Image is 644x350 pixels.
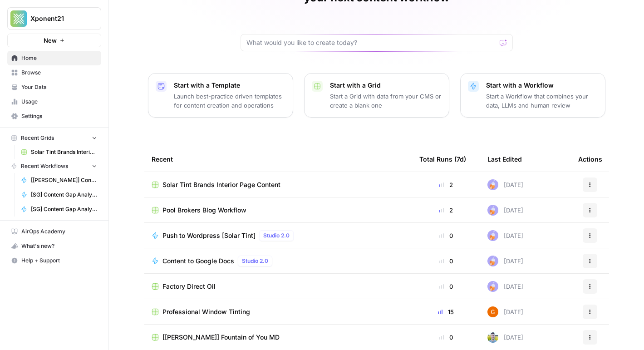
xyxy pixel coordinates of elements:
[419,333,473,342] div: 0
[246,38,496,47] input: What would you like to create today?
[152,147,405,172] div: Recent
[44,36,57,45] span: New
[21,54,97,62] span: Home
[17,145,101,159] a: Solar Tint Brands Interior Page Content
[486,81,598,90] p: Start with a Workflow
[162,256,234,266] span: Content to Google Docs
[487,281,498,292] img: ly0f5newh3rn50akdwmtp9dssym0
[152,180,405,189] a: Solar Tint Brands Interior Page Content
[7,7,101,30] button: Workspace: Xponent21
[487,332,523,343] div: [DATE]
[174,81,285,90] p: Start with a Template
[487,230,498,241] img: ly0f5newh3rn50akdwmtp9dssym0
[152,282,405,291] a: Factory Direct Oil
[263,232,290,240] span: Studio 2.0
[487,205,498,216] img: ly0f5newh3rn50akdwmtp9dssym0
[30,14,85,23] span: Xponent21
[17,173,101,187] a: [[PERSON_NAME]] Content Gap Analysis
[162,282,216,291] span: Factory Direct Oil
[419,256,473,266] div: 0
[419,147,466,172] div: Total Runs (7d)
[330,81,442,90] p: Start with a Grid
[152,256,405,266] a: Content to Google DocsStudio 2.0
[21,256,97,265] span: Help + Support
[31,205,97,213] span: [SG] Content Gap Analysis - o3
[7,51,101,65] a: Home
[487,256,523,266] div: [DATE]
[10,10,27,27] img: Xponent21 Logo
[152,230,405,241] a: Push to Wordpress [Solar Tint]Studio 2.0
[330,92,442,110] p: Start a Grid with data from your CMS or create a blank one
[486,92,598,110] p: Start a Workflow that combines your data, LLMs and human review
[162,307,250,316] span: Professional Window Tinting
[7,34,101,47] button: New
[21,83,97,91] span: Your Data
[152,307,405,316] a: Professional Window Tinting
[487,281,523,292] div: [DATE]
[7,109,101,123] a: Settings
[487,179,498,190] img: ly0f5newh3rn50akdwmtp9dssym0
[21,112,97,120] span: Settings
[7,224,101,239] a: AirOps Academy
[419,180,473,189] div: 2
[487,179,523,190] div: [DATE]
[419,307,473,316] div: 15
[487,205,523,216] div: [DATE]
[7,253,101,268] button: Help + Support
[162,333,280,342] span: [[PERSON_NAME]] Fountain of You MD
[487,230,523,241] div: [DATE]
[7,159,101,173] button: Recent Workflows
[162,206,246,215] span: Pool Brokers Blog Workflow
[7,131,101,145] button: Recent Grids
[148,73,293,118] button: Start with a TemplateLaunch best-practice driven templates for content creation and operations
[7,65,101,80] a: Browse
[174,92,285,110] p: Launch best-practice driven templates for content creation and operations
[7,239,101,253] button: What's new?
[162,231,256,240] span: Push to Wordpress [Solar Tint]
[7,94,101,109] a: Usage
[21,98,97,106] span: Usage
[21,162,68,170] span: Recent Workflows
[487,256,498,266] img: ly0f5newh3rn50akdwmtp9dssym0
[460,73,605,118] button: Start with a WorkflowStart a Workflow that combines your data, LLMs and human review
[419,282,473,291] div: 0
[487,332,498,343] img: 7o9iy2kmmc4gt2vlcbjqaas6vz7k
[162,180,280,189] span: Solar Tint Brands Interior Page Content
[152,333,405,342] a: [[PERSON_NAME]] Fountain of You MD
[152,206,405,215] a: Pool Brokers Blog Workflow
[21,69,97,77] span: Browse
[304,73,449,118] button: Start with a GridStart a Grid with data from your CMS or create a blank one
[242,257,268,265] span: Studio 2.0
[21,227,97,236] span: AirOps Academy
[487,306,523,317] div: [DATE]
[31,176,97,184] span: [[PERSON_NAME]] Content Gap Analysis
[487,306,498,317] img: pwix5m0vnd4oa9kxcotez4co3y0l
[419,231,473,240] div: 0
[17,187,101,202] a: [SG] Content Gap Analysis - V2
[419,206,473,215] div: 2
[17,202,101,217] a: [SG] Content Gap Analysis - o3
[21,134,54,142] span: Recent Grids
[578,147,602,172] div: Actions
[7,80,101,94] a: Your Data
[31,148,97,156] span: Solar Tint Brands Interior Page Content
[487,147,522,172] div: Last Edited
[8,239,101,253] div: What's new?
[31,191,97,199] span: [SG] Content Gap Analysis - V2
